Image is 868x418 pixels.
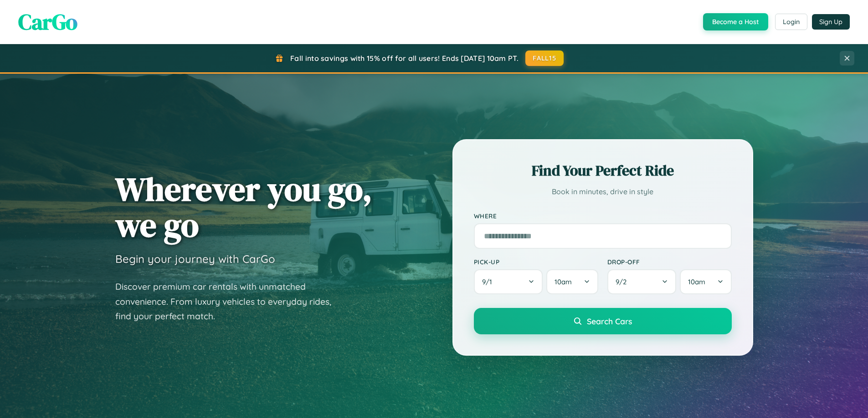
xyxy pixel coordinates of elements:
[474,185,732,198] p: Book in minutes, drive in style
[607,269,677,294] button: 9/2
[474,269,543,294] button: 9/1
[616,277,631,286] span: 9 / 2
[18,7,77,37] span: CarGo
[775,14,807,30] button: Login
[555,277,572,286] span: 10am
[546,269,598,294] button: 10am
[703,13,768,30] button: Become a Host
[115,252,275,266] h3: Begin your journey with CarGo
[525,50,564,66] button: FALL15
[482,277,497,286] span: 9 / 1
[812,14,850,30] button: Sign Up
[115,279,343,324] p: Discover premium car rentals with unmatched convenience. From luxury vehicles to everyday rides, ...
[474,212,732,220] label: Where
[474,258,598,266] label: Pick-up
[474,161,732,181] h2: Find Your Perfect Ride
[474,308,732,334] button: Search Cars
[688,277,705,286] span: 10am
[587,316,632,326] span: Search Cars
[680,269,731,294] button: 10am
[607,258,732,266] label: Drop-off
[115,171,372,243] h1: Wherever you go, we go
[290,54,519,63] span: Fall into savings with 15% off for all users! Ends [DATE] 10am PT.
